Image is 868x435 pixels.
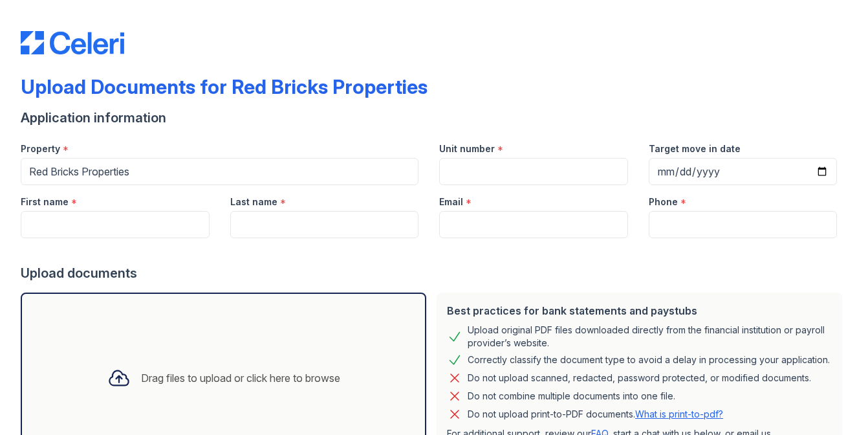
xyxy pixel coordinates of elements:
label: Email [439,195,463,208]
label: Target move in date [649,142,741,155]
div: Upload documents [21,264,847,282]
label: Last name [230,195,277,208]
label: Unit number [439,142,495,155]
div: Drag files to upload or click here to browse [141,370,340,386]
p: Do not upload print-to-PDF documents. [468,408,723,421]
div: Do not upload scanned, redacted, password protected, or modified documents. [468,370,811,386]
label: Phone [649,195,678,208]
div: Upload Documents for Red Bricks Properties [21,75,428,98]
label: First name [21,195,69,208]
div: Do not combine multiple documents into one file. [468,388,675,404]
div: Best practices for bank statements and paystubs [447,303,832,318]
img: CE_Logo_Blue-a8612792a0a2168367f1c8372b55b34899dd931a85d93a1a3d3e32e68fde9ad4.png [21,31,124,54]
label: Property [21,142,60,155]
div: Correctly classify the document type to avoid a delay in processing your application. [468,352,830,368]
div: Upload original PDF files downloaded directly from the financial institution or payroll provider’... [468,324,832,350]
a: What is print-to-pdf? [635,408,723,419]
div: Application information [21,109,847,127]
